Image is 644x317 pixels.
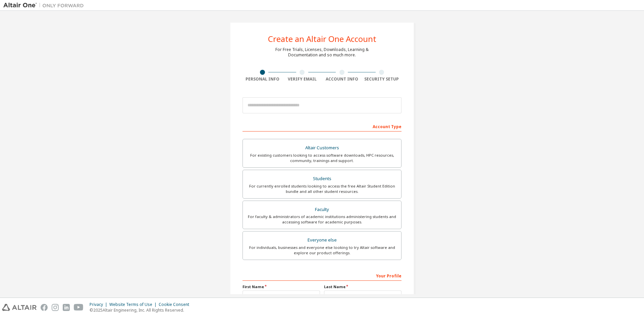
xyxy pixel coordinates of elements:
[159,302,193,307] div: Cookie Consent
[243,284,320,289] label: First Name
[247,214,397,225] div: For faculty & administrators of academic institutions administering students and accessing softwa...
[268,35,376,43] div: Create an Altair One Account
[282,76,322,82] div: Verify Email
[74,304,84,311] img: youtube.svg
[243,76,282,82] div: Personal Info
[2,304,37,311] img: altair_logo.svg
[52,304,59,311] img: instagram.svg
[275,47,369,58] div: For Free Trials, Licenses, Downloads, Learning & Documentation and so much more.
[41,304,48,311] img: facebook.svg
[324,284,401,289] label: Last Name
[362,76,402,82] div: Security Setup
[247,245,397,256] div: For individuals, businesses and everyone else looking to try Altair software and explore our prod...
[322,76,362,82] div: Account Info
[247,183,397,194] div: For currently enrolled students looking to access the free Altair Student Edition bundle and all ...
[247,143,397,153] div: Altair Customers
[90,307,193,313] p: © 2025 Altair Engineering, Inc. All Rights Reserved.
[3,2,87,9] img: Altair One
[63,304,70,311] img: linkedin.svg
[247,205,397,214] div: Faculty
[247,235,397,245] div: Everyone else
[109,302,159,307] div: Website Terms of Use
[243,121,401,131] div: Account Type
[247,153,397,163] div: For existing customers looking to access software downloads, HPC resources, community, trainings ...
[90,302,109,307] div: Privacy
[247,174,397,183] div: Students
[243,270,401,281] div: Your Profile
